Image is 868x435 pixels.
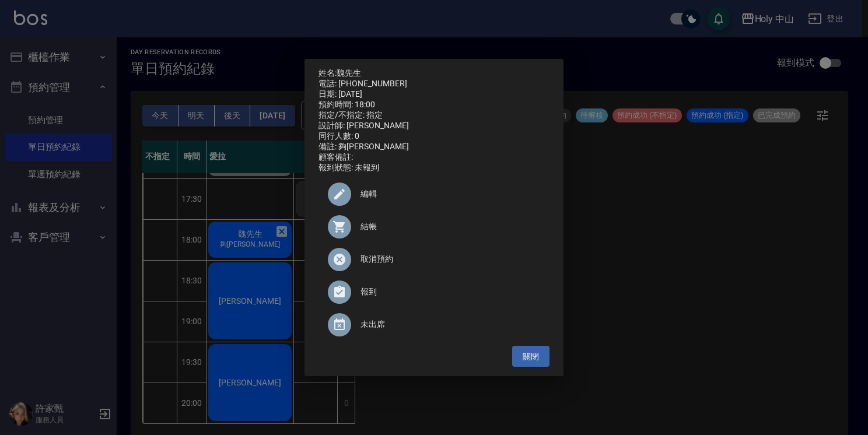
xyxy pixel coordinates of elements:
div: 電話: [PHONE_NUMBER] [318,79,549,89]
span: 編輯 [360,188,540,200]
div: 報到狀態: 未報到 [318,163,549,173]
a: 結帳 [318,211,549,243]
div: 取消預約 [318,243,549,276]
span: 報到 [360,286,540,298]
div: 編輯 [318,178,549,211]
span: 結帳 [360,220,540,233]
div: 指定/不指定: 指定 [318,110,549,121]
div: 顧客備註: [318,152,549,163]
div: 日期: [DATE] [318,89,549,100]
div: 備註: 夠[PERSON_NAME] [318,142,549,152]
p: 姓名: [318,68,549,79]
button: 關閉 [512,346,549,367]
a: 魏先生 [337,68,361,78]
div: 同行人數: 0 [318,131,549,142]
div: 未出席 [318,308,549,341]
div: 預約時間: 18:00 [318,100,549,110]
span: 取消預約 [360,253,540,265]
div: 設計師: [PERSON_NAME] [318,121,549,131]
div: 報到 [318,276,549,308]
span: 未出席 [360,318,540,331]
